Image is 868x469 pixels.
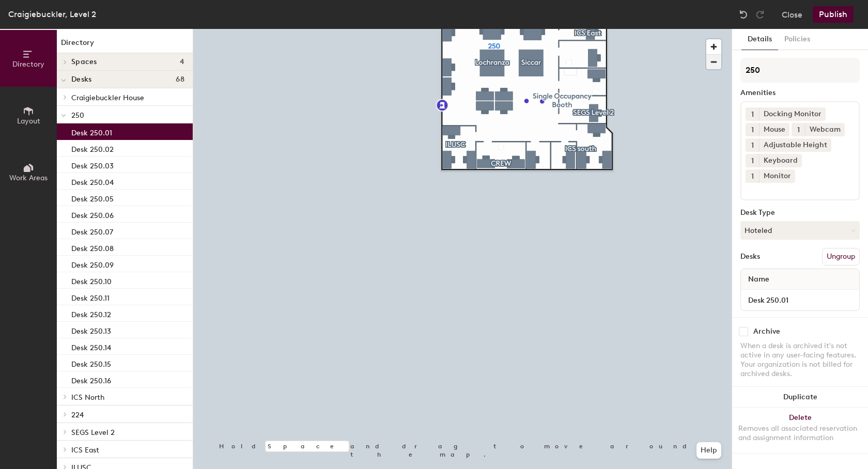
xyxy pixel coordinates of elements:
div: Amenities [740,89,860,97]
p: Desk 250.14 [71,340,111,352]
span: ICS East [71,446,99,455]
p: Desk 250.03 [71,159,114,170]
p: Desk 250.01 [71,126,112,137]
div: Removes all associated reservation and assignment information [738,424,862,443]
div: Archive [753,327,780,336]
span: 1 [751,155,754,166]
div: Docking Monitor [759,107,826,121]
button: Help [696,442,721,459]
p: Desk 250.11 [71,291,110,303]
p: Desk 250.15 [71,357,111,369]
span: SEGS Level 2 [71,428,115,437]
p: Desk 250.09 [71,258,114,270]
img: Redo [755,9,765,20]
button: Details [741,29,778,50]
div: Keyboard [759,154,802,167]
button: Publish [813,6,854,23]
button: 1 [746,123,759,136]
div: Craigiebuckler, Level 2 [8,8,96,21]
span: Desks [71,75,91,84]
span: Craigiebuckler House [71,93,144,102]
div: Mouse [759,123,789,136]
button: DeleteRemoves all associated reservation and assignment information [732,408,868,453]
span: 4 [180,58,184,66]
span: Spaces [71,58,97,66]
span: ICS North [71,393,104,402]
p: Desk 250.08 [71,241,114,253]
p: Desk 250.06 [71,208,114,220]
p: Desk 250.16 [71,373,111,385]
span: Layout [17,117,40,126]
button: 1 [746,138,759,152]
button: Hoteled [740,221,860,240]
div: When a desk is archived it's not active in any user-facing features. Your organization is not bil... [740,341,860,379]
span: 1 [751,171,754,182]
div: Adjustable Height [759,138,831,152]
span: Work Areas [9,174,48,182]
span: 1 [797,124,800,135]
p: Desk 250.10 [71,274,112,286]
button: Duplicate [732,387,868,408]
button: 1 [792,123,805,136]
span: 68 [176,75,184,84]
button: Policies [778,29,816,50]
div: Desk Type [740,209,860,217]
button: Ungroup [822,248,860,265]
span: Name [743,270,774,289]
button: 1 [746,107,759,121]
p: Desk 250.05 [71,192,114,204]
p: Desk 250.07 [71,225,113,237]
p: Desk 250.04 [71,175,114,187]
p: Desk 250.13 [71,324,111,336]
button: 1 [746,169,759,183]
div: Webcam [805,123,845,136]
p: Desk 250.12 [71,307,111,319]
h1: Directory [57,37,193,53]
p: Desk 250.02 [71,142,114,154]
span: 250 [71,111,84,120]
span: 1 [751,109,754,120]
img: Undo [738,9,749,20]
span: 224 [71,411,84,419]
button: 1 [746,154,759,167]
input: Unnamed desk [743,293,857,307]
span: Directory [12,60,44,69]
div: Monitor [759,169,795,183]
div: Desks [740,253,760,261]
span: 1 [751,140,754,151]
button: Close [782,6,802,23]
span: 1 [751,124,754,135]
